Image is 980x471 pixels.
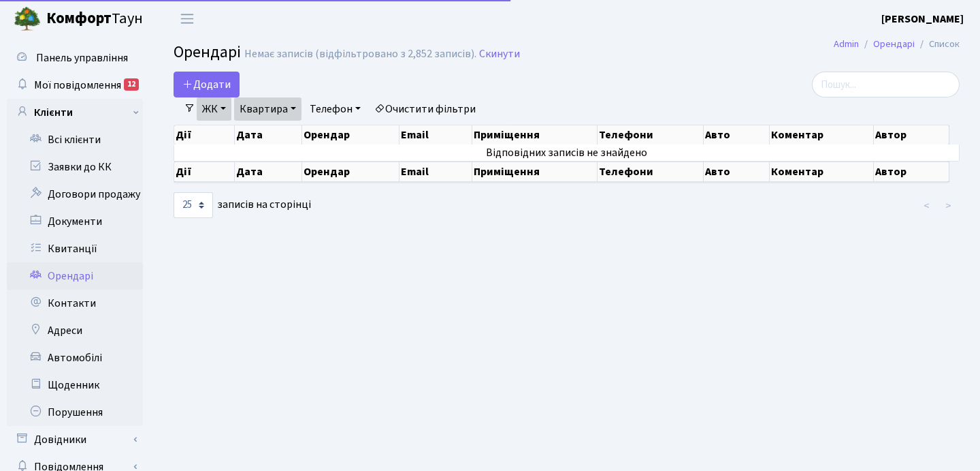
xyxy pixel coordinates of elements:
[174,192,311,218] label: записів на сторінці
[704,162,770,182] th: Авто
[770,125,874,145] th: Коментар
[7,235,143,262] a: Квитанції
[7,99,143,126] a: Клієнти
[46,7,112,29] b: Комфорт
[874,162,949,182] th: Автор
[7,72,143,99] a: Мої повідомлення12
[472,125,598,145] th: Приміщення
[7,44,143,72] a: Панель управління
[174,192,213,218] select: записів на сторінці
[7,262,143,290] a: Орендарі
[7,181,143,208] a: Договори продажу
[302,162,399,182] th: Орендар
[46,7,143,31] span: Таун
[244,48,476,61] div: Немає записів (відфільтровано з 2,852 записів).
[34,78,121,93] span: Мої повідомлення
[235,162,303,182] th: Дата
[7,153,143,181] a: Заявки до КК
[234,97,301,121] a: Квартира
[915,37,960,52] li: Список
[182,77,231,92] span: Додати
[873,37,915,51] a: Орендарі
[7,290,143,317] a: Контакти
[124,78,139,91] div: 12
[14,5,41,33] img: logo.png
[704,125,770,145] th: Авто
[235,125,303,145] th: Дата
[7,399,143,426] a: Порушення
[399,125,472,145] th: Email
[369,97,481,121] a: Очистити фільтри
[399,162,472,182] th: Email
[479,48,520,61] a: Скинути
[881,11,964,27] a: [PERSON_NAME]
[174,40,241,64] span: Орендарі
[7,344,143,371] a: Автомобілі
[7,317,143,344] a: Адреси
[197,97,231,121] a: ЖК
[174,125,235,145] th: Дії
[813,30,980,59] nav: breadcrumb
[302,125,399,145] th: Орендар
[881,12,964,27] b: [PERSON_NAME]
[36,50,128,65] span: Панель управління
[598,162,704,182] th: Телефони
[7,126,143,153] a: Всі клієнти
[7,371,143,399] a: Щоденник
[472,162,598,182] th: Приміщення
[170,7,204,30] button: Переключити навігацію
[7,208,143,235] a: Документи
[174,145,960,161] td: Відповідних записів не знайдено
[770,162,874,182] th: Коментар
[304,97,366,121] a: Телефон
[812,72,960,97] input: Пошук...
[598,125,704,145] th: Телефони
[7,426,143,453] a: Довідники
[174,72,240,97] a: Додати
[834,37,859,51] a: Admin
[874,125,949,145] th: Автор
[174,162,235,182] th: Дії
